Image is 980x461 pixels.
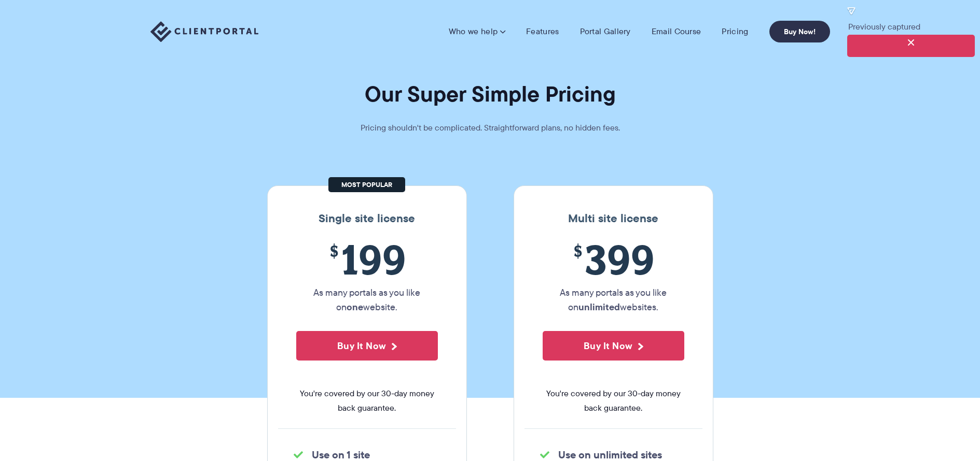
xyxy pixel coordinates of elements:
[524,212,702,225] h3: Multi site license
[543,236,684,283] span: 399
[652,26,701,37] a: Email Course
[580,26,631,37] a: Portal Gallery
[296,236,438,283] span: 199
[278,212,456,225] h3: Single site license
[722,26,748,37] a: Pricing
[543,331,684,361] button: Buy It Now
[578,300,620,314] strong: unlimited
[347,300,363,314] strong: one
[543,386,684,415] span: You're covered by our 30-day money back guarantee.
[526,26,559,37] a: Features
[335,121,646,135] p: Pricing shouldn't be complicated. Straightforward plans, no hidden fees.
[296,331,438,361] button: Buy It Now
[296,285,438,314] p: As many portals as you like on website.
[543,285,684,314] p: As many portals as you like on websites.
[449,26,505,37] a: Who we help
[769,21,830,42] a: Buy Now!
[296,386,438,415] span: You're covered by our 30-day money back guarantee.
